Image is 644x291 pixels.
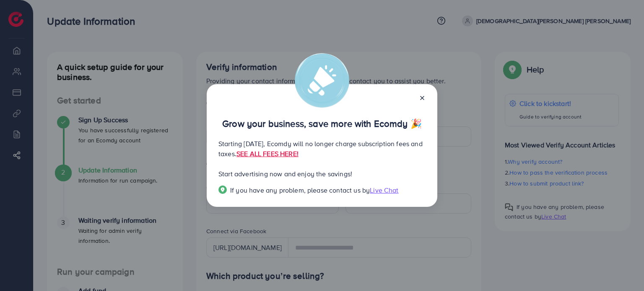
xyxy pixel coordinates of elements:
[608,253,638,285] iframe: Chat
[236,149,299,158] a: SEE ALL FEES HERE!
[218,169,426,179] p: Start advertising now and enjoy the savings!
[370,185,398,195] span: Live Chat
[230,185,370,195] span: If you have any problem, please contact us by
[218,118,426,129] p: Grow your business, save more with Ecomdy 🎉
[295,53,349,108] img: alert
[218,139,426,159] p: Starting [DATE], Ecomdy will no longer charge subscription fees and taxes.
[218,185,227,194] img: Popup guide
